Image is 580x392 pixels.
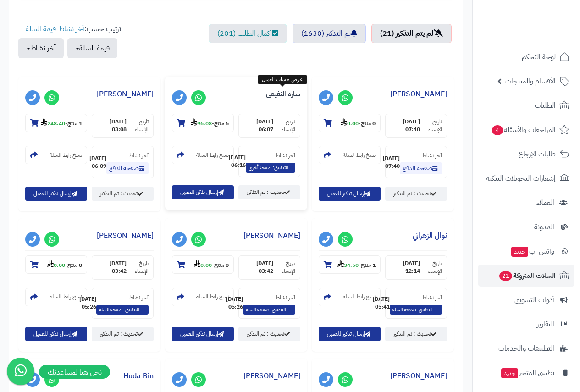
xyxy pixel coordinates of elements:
[514,293,554,306] span: أدوات التسويق
[293,24,366,43] a: تم التذكير (1630)
[172,185,234,199] button: إرسال تذكير للعميل
[123,370,154,381] a: Huda Bin
[534,221,554,233] span: المدونة
[172,114,234,132] section: 6 منتج-96.08
[243,305,295,315] span: التطبيق: صفحة السلة
[413,230,447,241] a: نوال الزهراني
[535,99,556,112] span: الطلبات
[337,261,359,269] strong: 34.50
[422,293,442,302] small: آخر نشاط
[67,119,82,127] strong: 1 منتج
[25,288,87,306] section: نسخ رابط السلة
[319,187,381,201] button: إرسال تذكير للعميل
[478,265,574,287] a: السلات المتروكة21
[129,151,149,160] small: آخر نشاط
[522,50,556,63] span: لوحة التحكم
[491,123,556,136] span: المراجعات والأسئلة
[191,118,229,127] small: -
[478,192,574,214] a: العملاء
[194,261,212,269] strong: 0.00
[25,255,87,274] section: 0 منتج-0.00
[127,259,149,275] small: تاريخ الإنشاء
[422,151,442,160] small: آخر نشاط
[67,38,117,58] button: قيمة السلة
[537,318,554,331] span: التقارير
[25,187,87,201] button: إرسال تذكير للعميل
[266,88,300,99] a: ساره النفيعي
[478,167,574,189] a: إشعارات التحويلات البنكية
[505,75,556,88] span: الأقسام والمنتجات
[319,114,381,132] section: 0 منتج-0.00
[276,293,295,302] small: آخر نشاط
[273,259,295,275] small: تاريخ الإنشاء
[478,240,574,262] a: وآتس آبجديد
[519,148,556,160] span: طلبات الإرجاع
[229,154,246,169] strong: [DATE] 06:16
[390,259,420,275] strong: [DATE] 12:14
[26,23,56,34] a: قيمة السلة
[25,114,87,132] section: 1 منتج-248.40
[498,342,554,355] span: التطبيقات والخدمات
[319,146,381,164] section: نسخ رابط السلة
[18,24,121,58] ul: ترتيب حسب: -
[536,196,554,209] span: العملاء
[276,151,295,160] small: آخر نشاط
[385,187,447,201] a: تحديث : تم التذكير
[478,362,574,384] a: تطبيق المتجرجديد
[478,46,574,68] a: لوحة التحكم
[172,327,234,341] button: إرسال تذكير للعميل
[390,305,442,315] span: التطبيق: صفحة السلة
[243,118,273,133] strong: [DATE] 06:07
[209,24,287,43] a: اكمال الطلب (201)
[172,288,234,306] section: نسخ رابط السلة
[214,261,229,269] strong: 0 منتج
[478,216,574,238] a: المدونة
[243,230,300,241] a: [PERSON_NAME]
[361,261,376,269] strong: 1 منتج
[498,269,556,282] span: السلات المتروكة
[25,327,87,341] button: إرسال تذكير للعميل
[25,146,87,164] section: نسخ رابط السلة
[478,143,574,165] a: طلبات الإرجاع
[258,75,307,85] div: عرض حساب العميل
[41,118,82,127] small: -
[478,94,574,116] a: الطلبات
[511,247,528,257] span: جديد
[500,366,554,379] span: تطبيق المتجر
[106,162,149,174] a: صفحة الدفع
[478,289,574,311] a: أدوات التسويق
[390,118,420,133] strong: [DATE] 07:40
[371,24,452,43] a: لم يتم التذكير (21)
[47,261,65,269] strong: 0.00
[390,370,447,381] a: [PERSON_NAME]
[191,119,212,127] strong: 96.08
[400,162,442,174] a: صفحة الدفع
[96,305,149,315] span: التطبيق: صفحة السلة
[50,293,82,301] small: نسخ رابط السلة
[196,151,229,159] small: نسخ رابط السلة
[273,118,295,133] small: تاريخ الإنشاء
[41,119,65,127] strong: 248.40
[420,259,442,275] small: تاريخ الإنشاء
[238,185,300,199] a: تحديث : تم التذكير
[50,151,82,159] small: نسخ رابط السلة
[385,327,447,341] a: تحديث : تم التذكير
[97,259,127,275] strong: [DATE] 03:42
[89,155,106,170] strong: [DATE] 06:09
[390,88,447,99] a: [PERSON_NAME]
[243,259,273,275] strong: [DATE] 03:42
[92,327,154,341] a: تحديث : تم التذكير
[478,119,574,141] a: المراجعات والأسئلة4
[478,337,574,359] a: التطبيقات والخدمات
[196,293,229,301] small: نسخ رابط السلة
[319,327,381,341] button: إرسال تذكير للعميل
[383,155,400,170] strong: [DATE] 07:40
[478,313,574,335] a: التقارير
[243,370,300,381] a: [PERSON_NAME]
[127,118,149,133] small: تاريخ الإنشاء
[499,271,512,281] span: 21
[337,260,376,269] small: -
[361,119,376,127] strong: 0 منتج
[47,260,82,269] small: -
[97,88,154,99] a: [PERSON_NAME]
